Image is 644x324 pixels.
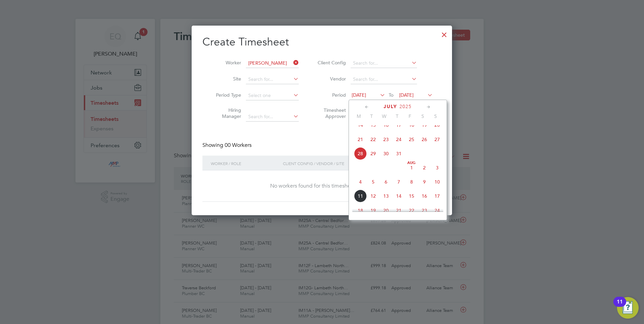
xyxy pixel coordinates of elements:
[202,35,441,49] h2: Create Timesheet
[211,107,241,119] label: Hiring Manager
[380,119,392,131] span: 16
[316,76,346,82] label: Vendor
[405,133,418,146] span: 25
[352,92,366,98] span: [DATE]
[418,175,431,188] span: 9
[316,60,346,66] label: Client Config
[391,113,404,119] span: T
[211,60,241,66] label: Worker
[367,175,380,188] span: 5
[380,175,392,188] span: 6
[384,104,397,109] span: July
[351,59,417,68] input: Search for...
[405,161,418,174] span: 1
[316,107,346,119] label: Timesheet Approver
[617,297,639,319] button: Open Resource Center, 11 new notifications
[351,75,417,84] input: Search for...
[617,302,623,311] div: 11
[405,161,418,165] span: Aug
[416,113,429,119] span: S
[365,113,378,119] span: T
[405,190,418,202] span: 15
[418,133,431,146] span: 26
[405,175,418,188] span: 8
[246,112,299,122] input: Search for...
[387,91,395,99] span: To
[431,133,444,146] span: 27
[392,190,405,202] span: 14
[399,104,412,109] span: 2025
[431,190,444,202] span: 17
[246,75,299,84] input: Search for...
[354,175,367,188] span: 4
[431,119,444,131] span: 20
[404,113,416,119] span: F
[352,113,365,119] span: M
[431,175,444,188] span: 10
[418,190,431,202] span: 16
[378,113,391,119] span: W
[354,133,367,146] span: 21
[211,92,241,98] label: Period Type
[246,59,299,68] input: Search for...
[209,156,281,171] div: Worker / Role
[246,91,299,100] input: Select one
[316,92,346,98] label: Period
[429,113,442,119] span: S
[281,156,389,171] div: Client Config / Vendor / Site
[367,119,380,131] span: 15
[405,204,418,217] span: 22
[392,204,405,217] span: 21
[418,204,431,217] span: 23
[367,133,380,146] span: 22
[392,175,405,188] span: 7
[367,147,380,160] span: 29
[354,190,367,202] span: 11
[392,119,405,131] span: 17
[354,147,367,160] span: 28
[354,204,367,217] span: 18
[418,119,431,131] span: 19
[405,119,418,131] span: 18
[380,190,392,202] span: 13
[354,119,367,131] span: 14
[380,147,392,160] span: 30
[392,147,405,160] span: 31
[431,161,444,174] span: 3
[392,133,405,146] span: 24
[418,161,431,174] span: 2
[225,142,252,149] span: 00 Workers
[202,142,253,149] div: Showing
[399,92,414,98] span: [DATE]
[209,183,434,190] div: No workers found for this timesheet period.
[431,204,444,217] span: 24
[380,204,392,217] span: 20
[211,76,241,82] label: Site
[380,133,392,146] span: 23
[367,204,380,217] span: 19
[367,190,380,202] span: 12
